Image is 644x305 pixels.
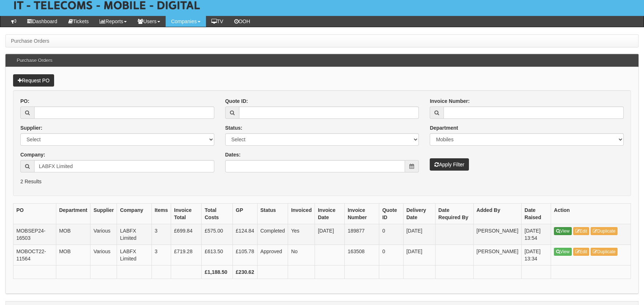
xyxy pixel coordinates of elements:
th: Invoiced [288,203,315,224]
label: PO: [20,97,29,105]
th: Items [151,203,171,224]
td: Various [90,245,117,265]
a: View [554,248,572,256]
td: 3 [151,224,171,245]
td: 0 [379,245,403,265]
th: PO [13,203,56,224]
th: Supplier [90,203,117,224]
th: Quote ID [379,203,403,224]
label: Department [430,124,458,131]
label: Quote ID: [225,97,248,105]
a: TV [206,16,229,27]
a: Edit [573,227,590,235]
td: Yes [288,224,315,245]
a: Tickets [63,16,94,27]
label: Status: [225,124,242,131]
td: Completed [257,224,288,245]
th: Invoice Date [315,203,345,224]
td: £105.78 [233,245,258,265]
a: Edit [573,248,590,256]
td: 3 [151,245,171,265]
p: 2 Results [20,178,624,185]
th: Delivery Date [403,203,435,224]
th: £1,188.50 [202,265,233,279]
td: MOBSEP24-16503 [13,224,56,245]
td: [DATE] [403,224,435,245]
td: Various [90,224,117,245]
td: 189877 [345,224,379,245]
th: Status [257,203,288,224]
h3: Purchase Orders [13,54,56,67]
a: Dashboard [22,16,63,27]
td: MOB [56,245,90,265]
a: Duplicate [591,248,617,256]
td: [DATE] 13:54 [521,224,551,245]
td: MOB [56,224,90,245]
td: [DATE] [403,245,435,265]
td: [DATE] 13:34 [521,245,551,265]
td: £124.84 [233,224,258,245]
td: £699.84 [171,224,202,245]
a: Users [132,16,166,27]
label: Invoice Number: [430,97,470,105]
button: Apply Filter [430,158,469,171]
td: £575.00 [202,224,233,245]
a: OOH [229,16,256,27]
td: LABFX Limited [117,224,151,245]
td: 0 [379,224,403,245]
td: [PERSON_NAME] [473,245,521,265]
td: £613.50 [202,245,233,265]
a: Request PO [13,74,54,87]
td: MOBOCT22-11564 [13,245,56,265]
td: 163508 [345,245,379,265]
th: £230.62 [233,265,258,279]
td: Approved [257,245,288,265]
a: Reports [94,16,132,27]
td: [PERSON_NAME] [473,224,521,245]
label: Company: [20,151,45,158]
li: Purchase Orders [11,37,49,45]
th: Added By [473,203,521,224]
td: [DATE] [315,224,345,245]
td: £719.28 [171,245,202,265]
a: View [554,227,572,235]
th: Company [117,203,151,224]
td: LABFX Limited [117,245,151,265]
th: Action [551,203,631,224]
th: Total Costs [202,203,233,224]
th: Department [56,203,90,224]
label: Supplier: [20,124,42,131]
th: Date Required By [435,203,473,224]
th: Invoice Total [171,203,202,224]
th: Date Raised [521,203,551,224]
th: GP [233,203,258,224]
label: Dates: [225,151,241,158]
th: Invoice Number [345,203,379,224]
td: No [288,245,315,265]
a: Companies [166,16,206,27]
a: Duplicate [591,227,617,235]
